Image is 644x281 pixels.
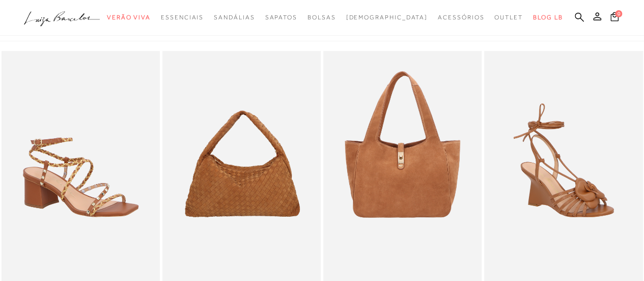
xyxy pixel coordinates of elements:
[307,14,336,21] span: Bolsas
[214,14,255,21] span: Sandálias
[307,8,336,27] a: categoryNavScreenReaderText
[494,8,523,27] a: categoryNavScreenReaderText
[494,14,523,21] span: Outlet
[438,8,484,27] a: categoryNavScreenReaderText
[107,14,151,21] span: Verão Viva
[533,8,563,27] a: BLOG LB
[161,14,204,21] span: Essenciais
[107,8,151,27] a: categoryNavScreenReaderText
[214,8,255,27] a: categoryNavScreenReaderText
[346,14,428,21] span: [DEMOGRAPHIC_DATA]
[265,14,297,21] span: Sapatos
[607,11,622,25] button: 0
[346,8,428,27] a: noSubCategoriesText
[615,10,622,17] span: 0
[438,14,484,21] span: Acessórios
[533,14,563,21] span: BLOG LB
[161,8,204,27] a: categoryNavScreenReaderText
[265,8,297,27] a: categoryNavScreenReaderText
